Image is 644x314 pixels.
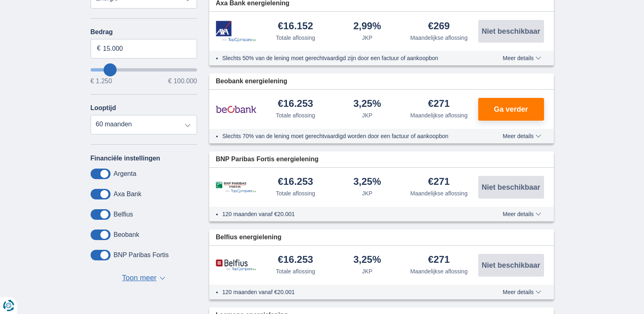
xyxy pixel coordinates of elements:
[497,133,547,139] button: Meer details
[410,34,468,42] div: Maandelijkse aflossing
[91,104,116,112] label: Looptijd
[353,99,381,110] div: 3,25%
[362,34,373,42] div: JKP
[216,182,256,193] img: product.pl.alt BNP Paribas Fortis
[410,189,468,197] div: Maandelijkse aflossing
[497,211,547,217] button: Meer details
[481,184,540,191] span: Niet beschikbaar
[216,155,319,164] span: BNP Paribas Fortis energielening
[353,255,381,266] div: 3,25%
[478,254,544,277] button: Niet beschikbaar
[428,255,450,266] div: €271
[278,177,313,188] div: €16.253
[222,288,473,296] li: 120 maanden vanaf €20.001
[276,189,315,197] div: Totale aflossing
[362,267,373,275] div: JKP
[362,189,373,197] div: JKP
[278,255,313,266] div: €16.253
[222,54,473,62] li: Slechts 50% van de lening moet gerechtvaardigd zijn door een factuur of aankoopbon
[503,211,541,217] span: Meer details
[216,77,287,86] span: Beobank energielening
[91,28,197,36] label: Bedrag
[478,98,544,121] button: Ga verder
[494,106,528,113] span: Ga verder
[503,133,541,139] span: Meer details
[353,177,381,188] div: 3,25%
[481,262,540,269] span: Niet beschikbaar
[410,111,468,119] div: Maandelijkse aflossing
[122,273,156,284] span: Toon meer
[97,44,101,53] span: €
[216,99,256,119] img: product.pl.alt Beobank
[428,177,450,188] div: €271
[481,28,540,35] span: Niet beschikbaar
[119,273,168,284] button: Toon meer ▼
[222,132,473,140] li: Slechts 70% van de lening moet gerechtvaardigd worden door een factuur of aankoopbon
[503,55,541,61] span: Meer details
[276,34,315,42] div: Totale aflossing
[222,210,473,218] li: 120 maanden vanaf €20.001
[114,170,137,178] label: Argenta
[91,155,160,162] label: Financiële instellingen
[114,251,169,259] label: BNP Paribas Fortis
[278,99,313,110] div: €16.253
[478,176,544,199] button: Niet beschikbaar
[276,267,315,275] div: Totale aflossing
[91,68,197,71] input: wantToBorrow
[114,211,133,218] label: Belfius
[216,259,256,271] img: product.pl.alt Belfius
[497,55,547,61] button: Meer details
[362,111,373,119] div: JKP
[503,289,541,295] span: Meer details
[353,21,381,32] div: 2,99%
[478,20,544,43] button: Niet beschikbaar
[216,233,282,242] span: Belfius energielening
[497,289,547,295] button: Meer details
[278,21,313,32] div: €16.152
[114,231,139,238] label: Beobank
[428,99,450,110] div: €271
[428,21,450,32] div: €269
[276,111,315,119] div: Totale aflossing
[410,267,468,275] div: Maandelijkse aflossing
[160,277,165,280] span: ▼
[216,21,256,42] img: product.pl.alt Axa Bank
[168,78,197,84] span: € 100.000
[114,191,141,198] label: Axa Bank
[91,78,112,84] span: € 1.250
